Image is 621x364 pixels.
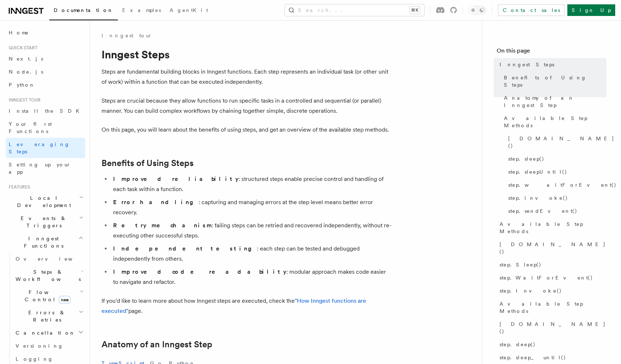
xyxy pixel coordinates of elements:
a: step.sendEvent() [505,204,606,218]
span: Examples [122,7,161,13]
p: On this page, you will learn about the benefits of using steps, and get an overview of the availa... [102,125,392,135]
span: [DOMAIN_NAME]() [500,320,606,335]
a: Documentation [49,2,118,20]
h1: Inngest Steps [102,48,392,61]
li: : capturing and managing errors at the step level means better error recovery. [111,197,392,218]
span: Features [6,184,30,190]
a: Available Step Methods [497,218,606,238]
a: Contact sales [498,4,564,16]
span: AgentKit [170,7,208,13]
a: Benefits of Using Steps [501,71,606,91]
a: Examples [118,2,165,20]
button: Errors & Retries [13,306,85,326]
a: step.Invoke() [497,284,606,297]
a: Benefits of Using Steps [102,158,194,168]
span: Your first Functions [9,121,52,134]
span: step.waitForEvent() [508,181,617,189]
span: step.Invoke() [500,287,562,294]
a: Python [6,78,85,91]
span: Errors & Retries [13,309,79,323]
span: step.sleep() [500,341,536,348]
p: If you'd like to learn more about how Inngest steps are executed, check the page. [102,296,392,316]
strong: Retry mechanism [113,222,212,229]
h4: On this page [497,46,606,58]
span: step.sleepUntil() [508,168,567,175]
span: Python [9,82,35,88]
span: Local Development [6,194,79,209]
span: Available Step Methods [500,220,606,235]
span: Setting up your app [9,162,71,175]
a: Overview [13,252,85,265]
a: Sign Up [567,4,615,16]
span: Anatomy of an Inngest Step [504,94,606,109]
span: Quick start [6,45,37,51]
strong: Improved reliability [113,175,239,182]
a: Versioning [13,339,85,352]
span: Available Step Methods [500,300,606,315]
button: Search...⌘K [285,4,424,16]
span: Versioning [16,343,63,349]
span: Logging [16,356,53,362]
p: Steps are fundamental building blocks in Inngest functions. Each step represents an individual ta... [102,67,392,87]
span: Inngest tour [6,97,41,103]
a: Leveraging Steps [6,138,85,158]
a: step.WaitForEvent() [497,271,606,284]
span: [DOMAIN_NAME]() [500,241,606,255]
strong: Improved code readability [113,268,286,275]
span: Inngest Functions [6,235,78,249]
a: Available Step Methods [497,297,606,318]
button: Cancellation [13,326,85,339]
span: Overview [16,256,90,262]
span: step.Sleep() [500,261,542,268]
a: Install the SDK [6,104,85,117]
a: step.sleepUntil() [505,165,606,178]
li: : structured steps enable precise control and handling of each task within a function. [111,174,392,194]
span: Home [9,29,29,36]
span: new [59,296,71,304]
li: : failing steps can be retried and recovered independently, without re-executing other successful... [111,220,392,241]
a: step.sleep() [497,338,606,351]
span: Install the SDK [9,108,84,114]
a: step.waitForEvent() [505,178,606,191]
a: step.invoke() [505,191,606,204]
button: Inngest Functions [6,232,85,252]
a: step.sleep() [505,152,606,165]
a: Node.js [6,65,85,78]
span: step.sleep() [508,155,545,162]
strong: Error handling [113,199,199,206]
a: step.sleep_until() [497,351,606,364]
a: Next.js [6,52,85,65]
li: : modular approach makes code easier to navigate and refactor. [111,267,392,287]
span: step.sleep_until() [500,354,566,361]
span: Documentation [54,7,113,13]
li: : each step can be tested and debugged independently from others. [111,244,392,264]
strong: Independent testing [113,245,257,252]
a: Home [6,26,85,39]
a: Your first Functions [6,117,85,138]
a: AgentKit [165,2,212,20]
a: [DOMAIN_NAME]() [497,318,606,338]
span: Benefits of Using Steps [504,74,606,88]
span: Events & Triggers [6,215,79,229]
span: Cancellation [13,329,75,336]
span: Steps & Workflows [13,268,81,283]
a: Anatomy of an Inngest Step [501,91,606,112]
button: Local Development [6,191,85,212]
span: step.WaitForEvent() [500,274,593,281]
a: [DOMAIN_NAME]() [505,132,606,152]
kbd: ⌘K [410,7,420,14]
span: Next.js [9,56,43,62]
a: Inngest tour [102,32,152,39]
a: Inngest Steps [497,58,606,71]
span: Flow Control [13,289,80,303]
span: Available Step Methods [504,115,606,129]
span: [DOMAIN_NAME]() [508,135,614,149]
span: step.invoke() [508,194,568,202]
a: [DOMAIN_NAME]() [497,238,606,258]
a: step.Sleep() [497,258,606,271]
span: Inngest Steps [500,61,554,68]
a: Anatomy of an Inngest Step [102,339,212,349]
button: Flow Controlnew [13,286,85,306]
a: Setting up your app [6,158,85,178]
span: step.sendEvent() [508,207,577,215]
